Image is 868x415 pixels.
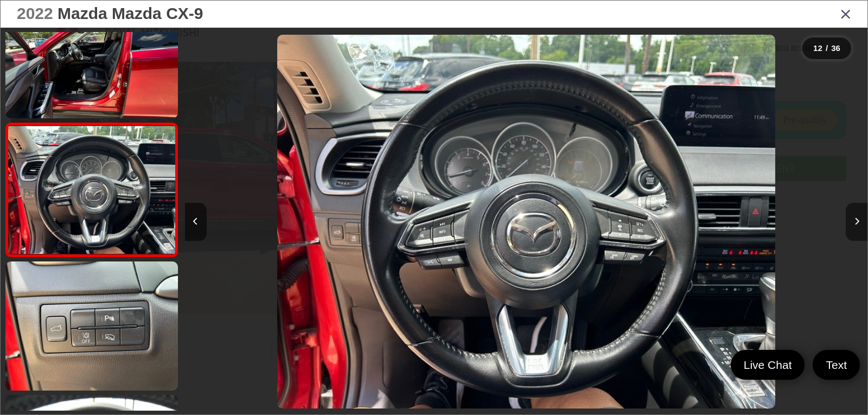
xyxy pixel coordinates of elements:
[58,4,203,22] span: Mazda Mazda CX-9
[185,203,207,241] button: Previous image
[17,4,53,22] span: 2022
[7,126,177,254] img: 2022 Mazda Mazda CX-9 Touring
[277,35,775,408] img: 2022 Mazda Mazda CX-9 Touring
[840,7,851,21] i: Close gallery
[731,350,805,380] a: Live Chat
[738,357,797,372] span: Live Chat
[813,43,822,53] span: 12
[846,203,867,241] button: Next image
[813,350,860,380] a: Text
[825,44,829,52] span: /
[4,260,180,392] img: 2022 Mazda Mazda CX-9 Touring
[185,35,867,408] div: 2022 Mazda Mazda CX-9 Touring 11
[820,357,852,372] span: Text
[831,43,840,53] span: 36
